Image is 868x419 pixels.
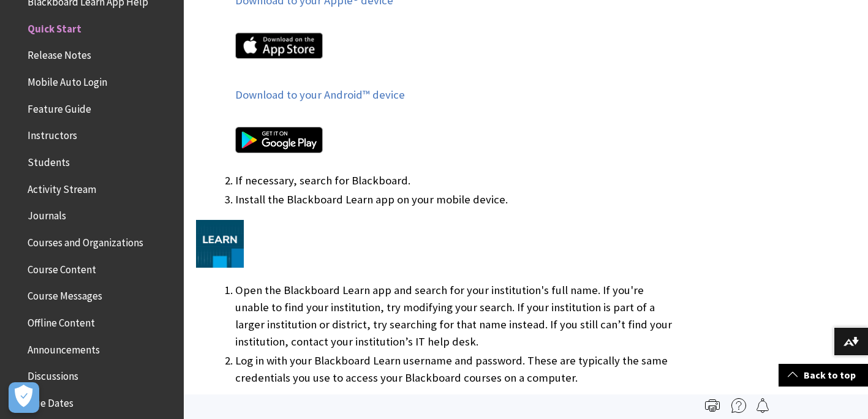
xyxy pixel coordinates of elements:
[28,393,74,409] span: Due Dates
[235,32,323,59] img: Apple App Store
[28,18,81,35] span: Quick Start
[28,312,95,329] span: Offline Content
[235,115,674,170] a: Google Play
[28,45,91,62] span: Release Notes
[28,99,91,115] span: Feature Guide
[196,220,244,268] img: Blackboard Learn App tile
[28,152,70,168] span: Students
[28,232,143,249] span: Courses and Organizations
[28,72,107,88] span: Mobile Auto Login
[235,191,674,208] li: Install the Blackboard Learn app on your mobile device.
[731,398,746,413] img: More help
[28,366,78,382] span: Discussions
[779,364,868,387] a: Back to top
[235,282,674,350] li: Open the Blackboard Learn app and search for your institution's full name. If you're unable to fi...
[28,206,66,222] span: Journals
[235,172,674,189] li: If necessary, search for Blackboard.
[28,179,96,195] span: Activity Stream
[28,259,96,276] span: Course Content
[28,339,100,356] span: Announcements
[235,352,674,387] li: Log in with your Blackboard Learn username and password. These are typically the same credentials...
[28,126,77,142] span: Instructors
[28,286,102,303] span: Course Messages
[9,382,39,413] button: Open Preferences
[235,127,323,153] img: Google Play
[705,398,720,413] img: Print
[235,88,405,102] a: Download to your Android™ device
[755,398,770,413] img: Follow this page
